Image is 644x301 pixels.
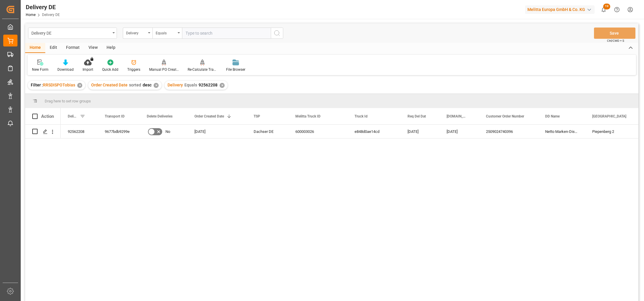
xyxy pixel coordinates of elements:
[439,125,479,138] div: [DATE]
[271,28,283,39] button: search button
[254,114,260,118] span: TSP
[288,125,347,138] div: 600003026
[538,125,585,138] div: Netto Marken-Discount
[45,99,91,103] span: Drag here to set row groups
[168,83,183,87] span: Delivery
[102,43,120,53] div: Help
[77,83,82,88] div: ✕
[127,67,140,72] div: Triggers
[143,83,152,87] span: desc
[28,28,117,39] button: open menu
[592,114,626,118] span: [GEOGRAPHIC_DATA]
[68,114,78,118] span: Delivery
[594,28,635,39] button: Save
[597,3,610,16] button: show 19 new notifications
[220,83,225,88] div: ✕
[26,3,60,12] div: Delivery DE
[525,5,595,14] div: Melitta Europa GmbH & Co. KG
[355,114,368,118] span: Truck Id
[479,125,538,138] div: 2509024740396
[102,67,118,72] div: Quick Add
[347,125,400,138] div: e848d0ae14cd
[154,83,159,88] div: ✕
[32,67,49,72] div: New Form
[126,29,146,36] div: Delivery
[182,28,271,39] input: Type to search
[607,38,624,43] span: Ctrl/CMD + S
[247,125,288,138] div: Dachser DE
[31,29,110,36] div: Delivery DE
[84,43,102,53] div: View
[610,3,624,16] button: Help Center
[486,114,524,118] span: Customer Order Number
[156,29,176,36] div: Equals
[43,83,75,87] span: RRSDISPOTobias
[31,83,43,87] span: Filter :
[123,28,152,39] button: open menu
[603,4,610,9] span: 19
[545,114,560,118] span: DD Name
[447,114,466,118] span: [DOMAIN_NAME] Dat
[41,114,54,119] div: Action
[184,83,197,87] span: Equals
[149,67,179,72] div: Manual PO Creation
[25,43,45,53] div: Home
[61,125,98,138] div: 92562208
[295,114,321,118] span: Melitta Truck ID
[98,125,140,138] div: 9677bdb9299e
[91,83,128,87] span: Order Created Date
[62,43,84,53] div: Format
[525,4,597,15] button: Melitta Europa GmbH & Co. KG
[129,83,141,87] span: sorted
[25,125,61,139] div: Press SPACE to select this row.
[105,114,125,118] span: Transport ID
[408,114,426,118] span: Req Del Dat
[147,114,173,118] span: Delete Deliveries
[400,125,439,138] div: [DATE]
[194,114,224,118] span: Order Created Date
[165,125,170,139] span: No
[26,13,36,17] a: Home
[187,125,247,138] div: [DATE]
[199,83,218,87] span: 92562208
[188,67,217,72] div: Re-Calculate Transport Costs
[57,67,74,72] div: Download
[152,28,182,39] button: open menu
[226,67,245,72] div: File Browser
[45,43,62,53] div: Edit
